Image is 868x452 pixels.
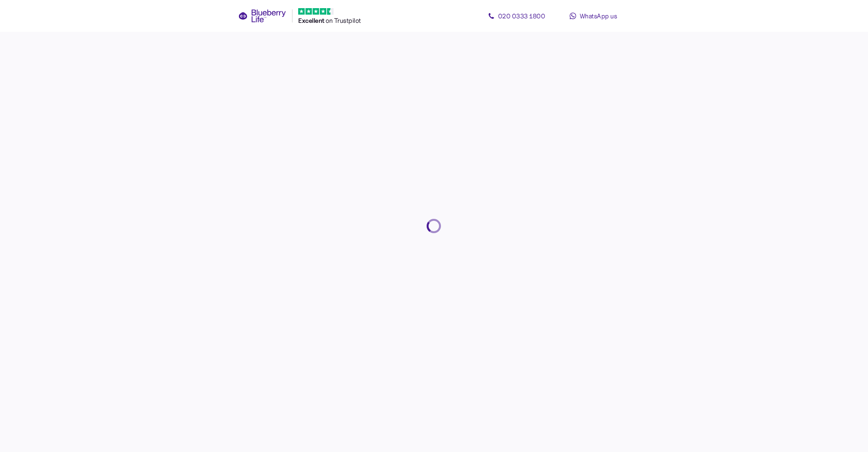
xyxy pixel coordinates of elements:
[580,12,617,20] span: WhatsApp us
[480,8,553,24] a: 020 0333 1800
[325,16,361,24] span: on Trustpilot
[498,12,545,20] span: 020 0333 1800
[298,17,325,24] span: Excellent ️
[556,8,630,24] a: WhatsApp us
